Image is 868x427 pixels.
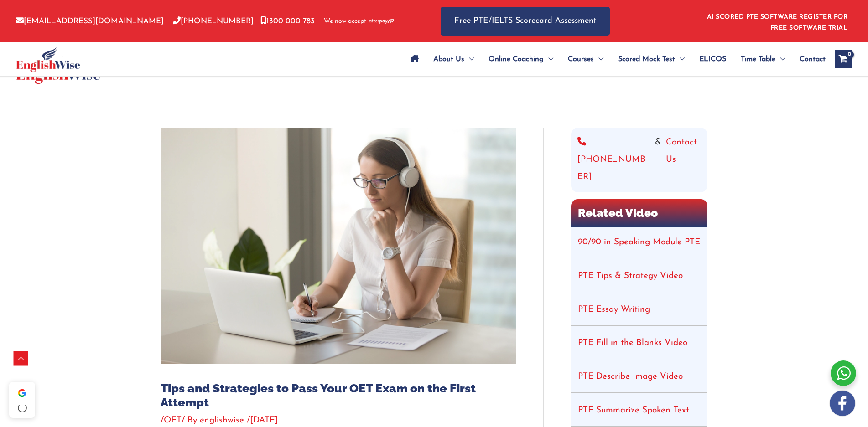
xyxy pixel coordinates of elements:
[571,199,707,227] h2: Related Video
[260,17,315,25] a: 1300 000 783
[741,43,775,75] span: Time Table
[481,43,561,75] a: Online CoachingMenu Toggle
[403,43,826,75] nav: Site Navigation: Main Menu
[16,47,80,72] img: cropped-ew-logo
[16,17,164,25] a: [EMAIL_ADDRESS][DOMAIN_NAME]
[200,416,244,425] span: englishwise
[800,43,826,75] span: Contact
[830,391,855,416] img: white-facebook.png
[775,43,785,75] span: Menu Toggle
[161,414,516,427] div: / / By /
[426,43,481,75] a: About UsMenu Toggle
[707,14,848,31] a: AI SCORED PTE SOFTWARE REGISTER FOR FREE SOFTWARE TRIAL
[164,416,182,425] a: OET
[618,43,675,75] span: Scored Mock Test
[578,339,687,347] a: PTE Fill in the Blanks Video
[594,43,603,75] span: Menu Toggle
[578,272,683,280] a: PTE Tips & Strategy Video
[324,17,366,26] span: We now accept
[702,6,852,36] aside: Header Widget 1
[578,372,683,381] a: PTE Describe Image Video
[792,43,826,75] a: Contact
[568,43,594,75] span: Courses
[489,43,544,75] span: Online Coaching
[250,416,278,425] span: [DATE]
[578,406,689,415] a: PTE Summarize Spoken Text
[173,17,254,25] a: [PHONE_NUMBER]
[464,43,474,75] span: Menu Toggle
[578,238,700,247] a: 90/90 in Speaking Module PTE
[692,43,733,75] a: ELICOS
[699,43,726,75] span: ELICOS
[835,50,852,68] a: View Shopping Cart, empty
[577,134,701,186] div: &
[441,7,610,36] a: Free PTE/IELTS Scorecard Assessment
[161,381,516,410] h1: Tips and Strategies to Pass Your OET Exam on the First Attempt
[577,134,650,186] a: [PHONE_NUMBER]
[561,43,611,75] a: CoursesMenu Toggle
[544,43,553,75] span: Menu Toggle
[666,134,701,186] a: Contact Us
[675,43,685,75] span: Menu Toggle
[369,19,394,24] img: Afterpay-Logo
[611,43,692,75] a: Scored Mock TestMenu Toggle
[733,43,792,75] a: Time TableMenu Toggle
[433,43,464,75] span: About Us
[578,305,650,314] a: PTE Essay Writing
[200,416,247,425] a: englishwise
